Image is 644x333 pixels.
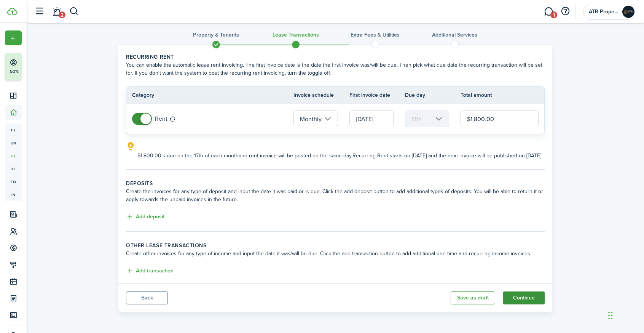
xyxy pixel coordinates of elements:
[461,110,539,127] input: 0.00
[32,4,46,19] button: Open sidebar
[559,5,572,18] button: Open resource center
[503,291,545,304] button: Continue
[5,149,22,162] a: oc
[69,5,79,18] button: Search
[59,11,65,18] span: 2
[550,11,557,18] span: 1
[5,175,22,188] a: eq
[126,179,545,187] wizard-step-header-title: Deposits
[5,136,22,149] a: un
[451,291,495,304] button: Save as draft
[5,30,22,45] button: Open menu
[608,304,613,327] div: Drag
[349,91,405,99] th: First invoice date
[589,9,619,14] span: ATR Properties LLC
[622,6,634,18] img: ATR Properties LLC
[49,2,64,21] a: Notifications
[5,53,68,80] button: 50%
[513,251,644,333] iframe: Chat Widget
[126,242,545,250] wizard-step-header-title: Other lease transactions
[126,61,545,77] wizard-step-header-description: You can enable the automatic lease rent invoicing. The first invoice date is the date the first i...
[273,31,319,39] h3: Lease Transactions
[7,8,18,15] img: TenantCloud
[461,91,544,99] th: Total amount
[126,187,545,203] wizard-step-header-description: Create the invoices for any type of deposit and input the date it was paid or is due. Click the a...
[126,250,545,258] wizard-step-header-description: Create other invoices for any type of income and input the date it was/will be due. Click the add...
[5,162,22,175] a: kl
[5,188,22,201] a: in
[126,213,164,221] button: Add deposit
[126,53,545,61] wizard-step-header-title: Recurring rent
[126,142,135,151] i: outline
[137,152,545,160] explanation-description: $1,800.00 is due on the 17th of each month and rent invoice will be posted on the same day. Recur...
[5,123,22,136] a: pt
[541,2,556,21] a: Messaging
[126,91,293,99] th: Category
[349,110,394,127] input: mm/dd/yyyy
[10,68,19,75] p: 50%
[351,31,400,39] h3: Extra fees & Utilities
[126,267,174,275] button: Add transaction
[405,91,461,99] th: Due day
[193,31,239,39] h3: Property & Tenants
[126,291,168,304] button: Back
[432,31,477,39] h3: Additional Services
[293,91,349,99] th: Invoice schedule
